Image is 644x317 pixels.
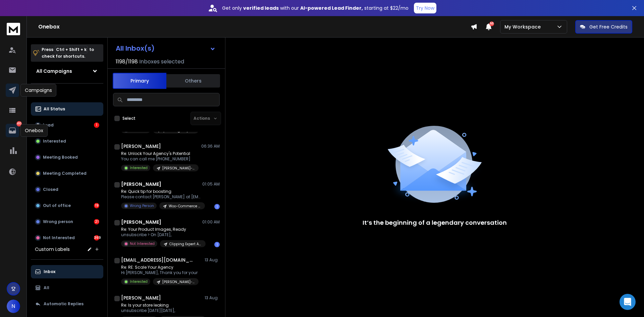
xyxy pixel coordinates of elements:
[31,215,103,228] button: Wrong person21
[43,155,78,160] p: Meeting Booked
[121,303,202,308] p: Re: Is your store leaking
[116,45,155,52] h1: All Inbox(s)
[43,203,71,208] p: Out of office
[202,219,220,225] p: 01:00 AM
[20,84,56,97] div: Campaigns
[31,89,103,98] h3: Filters
[31,265,103,278] button: Inbox
[169,242,202,247] p: Clipping Expert Asia
[31,167,103,180] button: Meeting Completed
[43,139,66,144] p: Interested
[620,294,636,310] div: Open Intercom Messenger
[7,23,20,35] img: logo
[121,270,199,275] p: Hi [PERSON_NAME], Thank you for your
[42,46,94,60] p: Press to check for shortcuts.
[121,295,161,301] h1: [PERSON_NAME]
[202,181,220,187] p: 01:05 AM
[121,308,202,313] p: unsubscribe [DATE][DATE],
[121,189,202,194] p: Re: Quick tip for boosting
[20,124,48,137] div: Onebox
[94,235,99,241] div: 369
[201,144,220,149] p: 06:36 AM
[121,227,202,232] p: Re: Your Product Images, Ready
[43,235,75,241] p: Not Interested
[7,300,20,313] button: N
[363,218,507,227] p: It’s the beginning of a legendary conversation
[121,151,199,156] p: Re: Unlock Your Agency's Potential
[243,5,279,11] strong: verified leads
[121,156,199,162] p: You can call me [PHONE_NUMBER]
[130,241,155,246] p: Not Interested
[31,102,103,116] button: All Status
[162,279,195,284] p: [PERSON_NAME]-Level | 10xFreelancing
[44,106,65,112] p: All Status
[31,231,103,245] button: Not Interested369
[116,58,138,66] span: 1198 / 1198
[121,143,161,150] h1: [PERSON_NAME]
[36,68,72,74] h1: All Campaigns
[504,23,543,30] p: My Workspace
[43,219,73,224] p: Wrong person
[31,183,103,196] button: Closed
[121,232,202,237] p: unsubscribe > On [DATE],
[130,279,148,284] p: Interested
[44,269,55,274] p: Inbox
[94,122,99,128] div: 1
[122,116,136,121] label: Select
[205,295,220,301] p: 13 Aug
[205,257,220,263] p: 13 Aug
[43,122,54,128] p: Lead
[121,181,161,188] h1: [PERSON_NAME]
[166,73,220,88] button: Others
[55,46,88,53] span: Ctrl + Shift + k
[414,3,436,13] button: Try Now
[31,151,103,164] button: Meeting Booked
[121,265,199,270] p: Re: RE: Scale Your Agency
[31,135,103,148] button: Interested
[31,297,103,311] button: Automatic Replies
[300,5,363,11] strong: AI-powered Lead Finder,
[130,203,154,208] p: Wrong Person
[43,187,58,192] p: Closed
[94,219,99,224] div: 21
[35,246,70,253] h3: Custom Labels
[139,58,184,66] h3: Inboxes selected
[94,203,99,208] div: 19
[44,285,49,290] p: All
[121,194,202,200] p: Please contact [PERSON_NAME] at [EMAIL_ADDRESS][DOMAIN_NAME]
[214,242,220,247] div: 1
[121,219,161,225] h1: [PERSON_NAME]
[43,171,87,176] p: Meeting Completed
[589,23,628,30] p: Get Free Credits
[16,121,22,126] p: 410
[416,5,434,11] p: Try Now
[31,199,103,212] button: Out of office19
[489,21,494,26] span: 50
[31,281,103,295] button: All
[31,118,103,132] button: Lead1
[44,301,84,307] p: Automatic Replies
[110,42,221,55] button: All Inbox(s)
[575,20,632,34] button: Get Free Credits
[31,64,103,78] button: All Campaigns
[162,166,195,171] p: [PERSON_NAME]-Level | 10xFreelancing
[130,165,148,170] p: Interested
[38,23,471,31] h1: Onebox
[113,73,166,89] button: Primary
[214,204,220,209] div: 1
[6,124,19,137] a: 410
[169,204,201,209] p: Woo-Commerce Store | The WebLab
[222,5,409,11] p: Get only with our starting at $22/mo
[121,257,195,263] h1: [EMAIL_ADDRESS][DOMAIN_NAME]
